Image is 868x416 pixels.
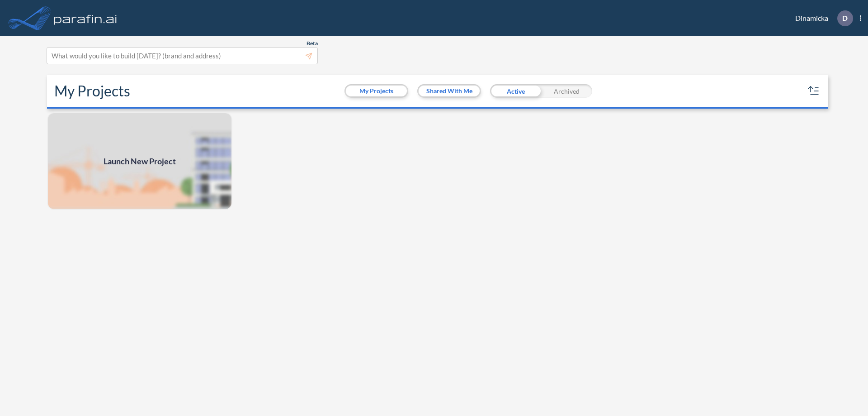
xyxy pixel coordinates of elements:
[490,84,541,98] div: Active
[54,82,130,100] h2: My Projects
[541,84,592,98] div: Archived
[346,86,407,96] button: My Projects
[47,112,232,210] a: Launch New Project
[782,10,861,26] div: Dinamicka
[52,9,119,27] img: logo
[419,86,480,96] button: Shared With Me
[307,40,318,47] span: Beta
[842,14,848,22] p: D
[104,155,176,167] span: Launch New Project
[807,84,821,98] button: sort
[47,112,232,210] img: add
